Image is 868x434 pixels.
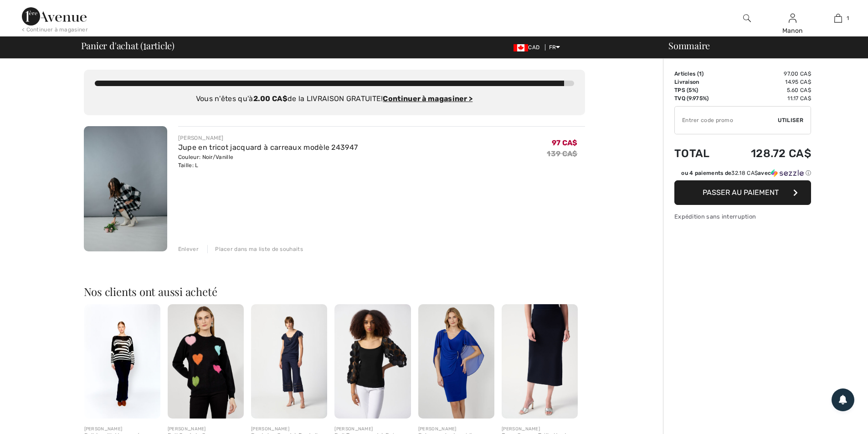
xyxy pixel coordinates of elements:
div: Enlever [178,245,199,253]
div: Placer dans ma liste de souhaits [207,245,303,253]
s: 139 CA$ [547,149,577,158]
img: Pull Orné de Cœurs modèle 253781 [168,304,244,419]
div: [PERSON_NAME] [168,426,244,433]
img: Robe moulante midi avec décolleté en V modèle 244017 [418,304,494,419]
span: 1 [699,71,702,77]
div: [PERSON_NAME] [84,426,160,433]
div: ou 4 paiements de32.18 CA$avecSezzle Cliquez pour en savoir plus sur Sezzle [674,169,811,180]
div: [PERSON_NAME] [251,426,327,433]
span: 1 [847,14,849,22]
a: Continuer à magasiner > [383,94,473,103]
span: 32.18 CA$ [731,170,758,176]
img: 1ère Avenue [22,7,87,26]
span: CAD [514,44,543,51]
td: 97.00 CA$ [725,70,811,78]
img: Mes infos [789,13,796,24]
img: Jupe Crayon Taille Haute modèle 243967 [502,304,578,419]
div: Couleur: Noir/Vanille Taille: L [178,153,358,169]
img: Pull à paillettes rayé modèle 243421u [84,304,160,419]
td: TPS (5%) [674,86,725,94]
div: < Continuer à magasiner [22,26,88,34]
td: 128.72 CA$ [725,138,811,169]
td: Articles ( ) [674,70,725,78]
td: 14.95 CA$ [725,78,811,86]
div: [PERSON_NAME] [502,426,578,433]
img: Pantalon Court à Dentelle modèle 241073 [251,304,327,419]
span: FR [549,44,560,51]
img: Canadian Dollar [514,44,528,51]
td: Livraison [674,78,725,86]
td: 5.60 CA$ [725,86,811,94]
div: [PERSON_NAME] [334,426,411,433]
div: [PERSON_NAME] [178,134,358,142]
span: Passer au paiement [703,188,779,197]
img: recherche [743,13,751,24]
strong: 2.00 CA$ [253,94,288,103]
div: Vous n'êtes qu'à de la LIVRAISON GRATUITE! [95,93,574,104]
div: Expédition sans interruption [674,212,811,221]
span: Panier d'achat ( article) [81,41,175,50]
a: 1 [816,13,860,24]
img: Sezzle [771,169,804,177]
td: TVQ (9.975%) [674,94,725,102]
a: Jupe en tricot jacquard à carreaux modèle 243947 [178,143,358,152]
div: ou 4 paiements de avec [681,169,811,177]
div: Sommaire [657,41,863,50]
span: Utiliser [778,116,803,124]
td: Total [674,138,725,169]
span: 97 CA$ [552,138,578,147]
div: Manon [770,26,815,36]
a: Se connecter [789,14,796,22]
span: 1 [143,39,146,51]
div: [PERSON_NAME] [418,426,494,433]
img: Mon panier [834,13,842,24]
h2: Nos clients ont aussi acheté [84,286,585,297]
input: Code promo [675,107,778,134]
td: 11.17 CA$ [725,94,811,102]
button: Passer au paiement [674,180,811,205]
img: Pull Transparent à Pois modèle 251273 [334,304,411,419]
img: Jupe en tricot jacquard à carreaux modèle 243947 [84,126,167,251]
